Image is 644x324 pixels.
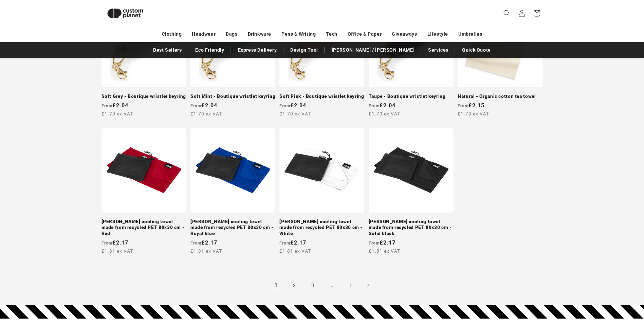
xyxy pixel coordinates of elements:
[162,28,182,40] a: Clothing
[248,28,271,40] a: Drinkware
[226,28,237,40] a: Bags
[499,6,514,21] summary: Search
[287,44,321,56] a: Design Tool
[427,28,448,40] a: Lifestyle
[306,278,320,293] a: Page 3
[531,251,644,324] iframe: Chat Widget
[102,93,186,100] a: Soft Grey - Boutique wristlet keyring
[235,44,280,56] a: Express Delivery
[287,278,302,293] a: Page 2
[425,44,452,56] a: Services
[369,219,454,237] a: [PERSON_NAME] cooling towel made from recycled PET 80x30 cm - Solid black
[102,219,186,237] a: [PERSON_NAME] cooling towel made from recycled PET 80x30 cm - Red
[458,93,542,100] a: Natural - Organic cotton tea towel
[102,278,543,293] nav: Pagination
[269,278,284,293] a: Page 1
[459,44,494,56] a: Quick Quote
[279,93,364,100] a: Soft Pink - Boutique wristlet keyring
[150,44,185,56] a: Best Sellers
[342,278,357,293] a: Page 11
[192,28,216,40] a: Headwear
[326,28,337,40] a: Tech
[324,278,339,293] span: …
[102,3,149,24] img: Custom Planet
[392,28,417,40] a: Giveaways
[190,219,275,237] a: [PERSON_NAME] cooling towel made from recycled PET 80x30 cm - Royal blue
[281,28,316,40] a: Pens & Writing
[458,28,482,40] a: Umbrellas
[348,28,382,40] a: Office & Paper
[192,44,227,56] a: Eco Friendly
[279,219,364,237] a: [PERSON_NAME] cooling towel made from recycled PET 80x30 cm - White
[369,93,454,100] a: Taupe - Boutique wristlet keyring
[328,44,418,56] a: [PERSON_NAME] / [PERSON_NAME]
[361,278,375,293] a: Next page
[190,93,275,100] a: Soft Mint - Boutique wristlet keyring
